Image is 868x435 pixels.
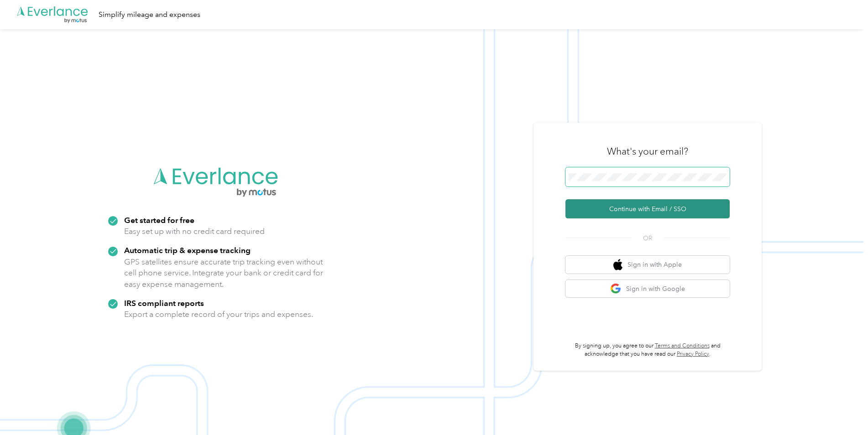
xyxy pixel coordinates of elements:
[632,233,664,243] span: OR
[124,245,251,255] strong: Automatic trip & expense tracking
[655,342,710,349] a: Terms and Conditions
[565,342,730,358] p: By signing up, you agree to our and acknowledge that you have read our .
[124,226,265,237] p: Easy set up with no credit card required
[124,215,194,225] strong: Get started for free
[565,256,730,274] button: apple logoSign in with Apple
[99,9,200,21] div: Simplify mileage and expenses
[124,256,324,290] p: GPS satellites ensure accurate trip tracking even without cell phone service. Integrate your bank...
[607,145,688,158] h3: What's your email?
[565,280,730,298] button: google logoSign in with Google
[565,199,730,218] button: Continue with Email / SSO
[124,298,204,308] strong: IRS compliant reports
[124,309,313,320] p: Export a complete record of your trips and expenses.
[613,259,622,270] img: apple logo
[610,283,622,295] img: google logo
[677,351,709,357] a: Privacy Policy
